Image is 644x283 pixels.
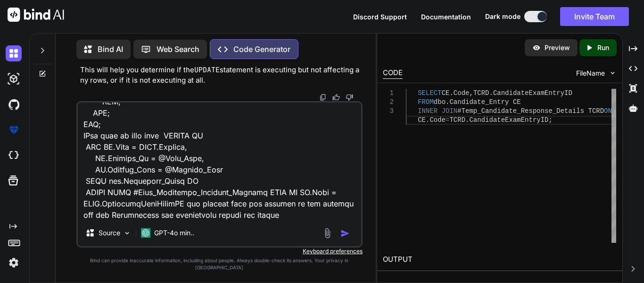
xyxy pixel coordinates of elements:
span: ; [549,116,553,124]
img: preview [532,43,541,52]
span: dbo [434,98,446,106]
span: TCRD [473,89,489,97]
span: Code [454,89,470,97]
span: Documentation [421,13,471,21]
span: INNER [418,107,438,115]
span: CE [418,116,426,124]
textarea: LOR IPSUMD_SITAMETCON AD EL SED DOEI_TEMPO IN UT LABORE ET DOLOR MAGNAALIQ [eni].[Admini_Veniamqu... [78,103,361,220]
span: Dark mode [485,12,520,21]
button: Discord Support [353,12,407,22]
img: cloudideIcon [6,147,22,163]
span: . [426,116,429,124]
span: Candidate_Entry CE [449,98,520,106]
span: Discord Support [353,13,407,21]
img: copy [319,94,327,101]
p: Source [99,228,120,238]
div: 2 [383,98,394,107]
p: Bind can provide inaccurate information, including about people. Always double-check its answers.... [76,257,363,271]
code: UPDATE [194,65,220,75]
img: attachment [322,228,333,239]
span: #Temp_Candidate_Response_Details TCRD [457,107,604,115]
img: Pick Models [123,229,131,237]
span: FROM [418,98,434,106]
img: githubDark [6,96,22,112]
img: settings [6,255,22,271]
p: GPT-4o min.. [154,228,194,238]
p: This will help you determine if the statement is executing but not affecting any rows, or if it i... [80,65,361,86]
img: GPT-4o mini [141,228,150,238]
p: Preview [545,43,570,52]
button: Documentation [421,12,471,22]
span: . [446,98,449,106]
p: Web Search [157,43,199,55]
p: Keyboard preferences [76,248,363,255]
span: Code [429,116,446,124]
p: Code Generator [233,43,290,55]
span: CE [442,89,450,97]
img: dislike [346,94,353,101]
img: darkChat [6,45,22,61]
span: ON [604,107,612,115]
span: TCRD [449,116,465,124]
span: FileName [576,69,605,78]
img: darkAi-studio [6,71,22,87]
img: premium [6,122,22,138]
span: CandidateExamEntryID [469,116,548,124]
span: . [465,116,469,124]
div: 3 [383,107,394,116]
p: Run [597,43,609,52]
span: . [449,89,453,97]
img: chevron down [609,69,617,77]
span: JOIN [442,107,458,115]
div: 1 [383,89,394,98]
span: . [489,89,493,97]
span: , [469,89,473,97]
span: SELECT [418,89,441,97]
img: Bind AI [8,8,64,22]
div: CODE [383,68,403,79]
span: = [446,116,449,124]
h2: OUTPUT [377,249,622,271]
img: like [332,94,340,101]
img: icon [340,229,350,238]
span: CandidateExamEntryID [493,89,572,97]
button: Invite Team [560,7,629,26]
p: Bind AI [98,43,123,55]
